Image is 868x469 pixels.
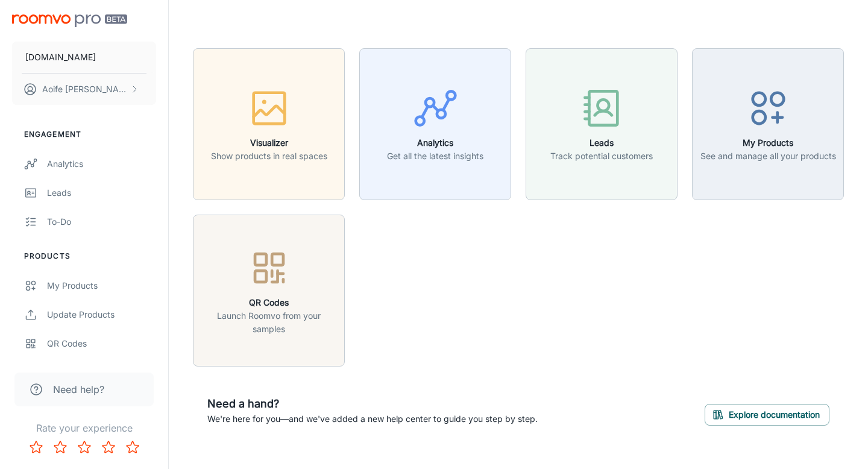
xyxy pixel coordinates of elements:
[47,157,156,171] div: Analytics
[692,117,844,129] a: My ProductsSee and manage all your products
[47,186,156,200] div: Leads
[121,435,145,459] button: Rate 5 star
[10,421,159,435] p: Rate your experience
[700,136,836,150] h6: My Products
[12,14,127,27] img: Roomvo PRO Beta
[550,150,653,163] p: Track potential customers
[705,404,829,426] button: Explore documentation
[96,435,121,459] button: Rate 4 star
[47,308,156,321] div: Update Products
[700,150,836,163] p: See and manage all your products
[387,136,483,150] h6: Analytics
[53,382,104,397] span: Need help?
[359,117,511,129] a: AnalyticsGet all the latest insights
[72,435,96,459] button: Rate 3 star
[201,296,337,309] h6: QR Codes
[550,136,653,150] h6: Leads
[47,215,156,228] div: To-do
[42,83,127,96] p: Aoife [PERSON_NAME]
[47,337,156,350] div: QR Codes
[211,150,327,163] p: Show products in real spaces
[705,408,829,420] a: Explore documentation
[692,48,844,200] button: My ProductsSee and manage all your products
[387,150,483,163] p: Get all the latest insights
[207,412,538,426] p: We're here for you—and we've added a new help center to guide you step by step.
[359,48,511,200] button: AnalyticsGet all the latest insights
[193,215,345,367] button: QR CodesLaunch Roomvo from your samples
[24,435,48,459] button: Rate 1 star
[211,136,327,150] h6: Visualizer
[193,283,345,295] a: QR CodesLaunch Roomvo from your samples
[207,395,538,412] h6: Need a hand?
[12,42,156,73] button: [DOMAIN_NAME]
[526,117,678,129] a: LeadsTrack potential customers
[48,435,72,459] button: Rate 2 star
[12,74,156,105] button: Aoife [PERSON_NAME]
[526,48,678,200] button: LeadsTrack potential customers
[25,51,96,64] p: [DOMAIN_NAME]
[47,279,156,292] div: My Products
[193,48,345,200] button: VisualizerShow products in real spaces
[201,309,337,336] p: Launch Roomvo from your samples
